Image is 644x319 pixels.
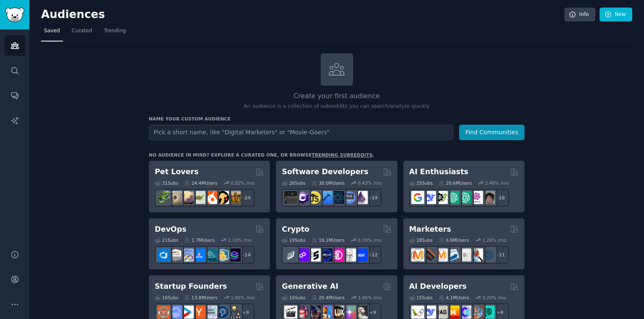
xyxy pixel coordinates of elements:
[470,248,483,261] img: MarketingResearch
[204,306,217,319] img: indiehackers
[409,237,433,243] div: 18 Sub s
[458,248,471,261] img: googleads
[282,224,309,235] h2: Crypto
[600,8,632,22] a: New
[228,191,241,204] img: dogbreed
[155,180,178,186] div: 31 Sub s
[435,306,448,319] img: Rag
[181,191,194,204] img: leopardgeckos
[355,248,368,261] img: defi_
[282,180,305,186] div: 26 Sub s
[458,306,471,319] img: OpenSourceAI
[149,103,525,110] p: An audience is a collection of subreddits you can search/analyze quickly
[439,237,469,243] div: 6.6M Users
[157,248,170,261] img: azuredevops
[564,8,595,22] a: Info
[41,8,564,21] h2: Audiences
[204,248,217,261] img: platformengineering
[169,191,182,204] img: ballpython
[435,191,448,204] img: AItoolsCatalog
[482,248,495,261] img: OnlineMarketing
[411,191,424,204] img: GoogleGeminiAI
[204,191,217,204] img: cockatiel
[157,306,170,319] img: EntrepreneurRideAlong
[435,248,448,261] img: AskMarketing
[343,306,356,319] img: starryai
[364,246,382,264] div: + 12
[181,306,194,319] img: startup
[312,237,345,243] div: 19.1M Users
[149,91,525,102] h2: Create your first audience
[44,27,60,35] span: Saved
[331,191,344,204] img: reactnative
[423,191,436,204] img: DeepSeek
[157,191,170,204] img: herpetology
[149,152,374,158] div: No audience in mind? Explore a curated one, or browse .
[319,306,332,319] img: sdforall
[319,248,332,261] img: web3
[447,191,460,204] img: chatgpt_promptDesign
[331,306,344,319] img: FluxAI
[169,248,182,261] img: AWS_Certified_Experts
[184,237,215,243] div: 1.7M Users
[485,180,509,186] div: 2.48 % /mo
[184,295,217,301] div: 13.8M Users
[447,306,460,319] img: MistralAI
[423,248,436,261] img: bigseo
[470,306,483,319] img: llmops
[482,191,495,204] img: ArtificalIntelligence
[296,306,309,319] img: dalle2
[411,306,424,319] img: LangChain
[308,306,321,319] img: deepdream
[169,306,182,319] img: SaaS
[358,295,382,301] div: 1.46 % /mo
[69,24,95,42] a: Curated
[411,248,424,261] img: content_marketing
[216,306,229,319] img: Entrepreneurship
[296,191,309,204] img: csharp
[482,237,506,243] div: 1.26 % /mo
[482,295,506,301] div: 3.20 % /mo
[282,167,368,177] h2: Software Developers
[284,306,297,319] img: aivideo
[284,248,297,261] img: ethfinance
[41,24,63,42] a: Saved
[491,189,509,207] div: + 18
[439,180,472,186] div: 20.6M Users
[447,248,460,261] img: Emailmarketing
[101,24,129,42] a: Trending
[308,248,321,261] img: ethstaker
[282,281,338,292] h2: Generative AI
[343,191,356,204] img: AskComputerScience
[296,248,309,261] img: 0xPolygon
[237,246,254,264] div: + 14
[439,295,469,301] div: 4.1M Users
[184,180,217,186] div: 24.4M Users
[423,306,436,319] img: DeepSeek
[149,125,453,140] input: Pick a short name, like "Digital Marketers" or "Movie-Goers"
[192,306,205,319] img: ycombinator
[482,306,495,319] img: AIDevelopersSociety
[149,116,525,122] h3: Name your custom audience
[231,295,254,301] div: 1.45 % /mo
[409,167,468,177] h2: AI Enthusiasts
[358,180,382,186] div: 0.43 % /mo
[343,248,356,261] img: CryptoNews
[5,8,24,22] img: GummySearch logo
[216,191,229,204] img: PetAdvice
[364,189,382,207] div: + 19
[104,27,126,35] span: Trending
[409,224,451,235] h2: Marketers
[355,306,368,319] img: DreamBooth
[282,237,305,243] div: 19 Sub s
[155,237,178,243] div: 21 Sub s
[312,180,345,186] div: 30.0M Users
[192,191,205,204] img: turtle
[231,180,254,186] div: 0.82 % /mo
[216,248,229,261] img: aws_cdk
[72,27,92,35] span: Curated
[228,306,241,319] img: growmybusiness
[355,191,368,204] img: elixir
[458,191,471,204] img: chatgpt_prompts_
[192,248,205,261] img: DevOpsLinks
